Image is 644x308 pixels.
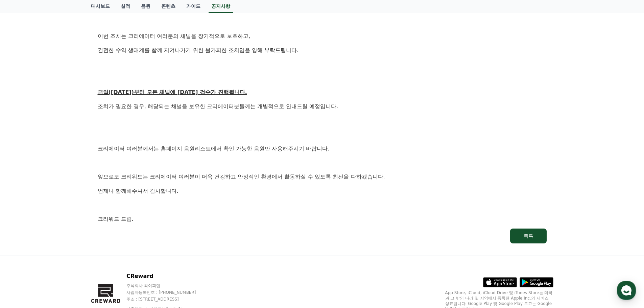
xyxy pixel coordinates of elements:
p: 주식회사 와이피랩 [126,283,209,288]
p: CReward [126,272,209,280]
p: 건전한 수익 생태계를 함께 지켜나가기 위한 불가피한 조치임을 양해 부탁드립니다. [98,46,547,55]
a: 목록 [98,229,547,243]
span: 홈 [21,224,25,230]
p: 사업자등록번호 : [PHONE_NUMBER] [126,290,209,295]
a: 설정 [87,214,130,231]
span: 설정 [104,224,113,230]
p: 조치가 필요한 경우, 해당되는 채널을 보유한 크리에이터분들께는 개별적으로 안내드릴 예정입니다. [98,102,547,111]
span: 대화 [62,225,70,230]
button: 목록 [510,229,547,243]
div: 목록 [524,233,533,239]
p: 이번 조치는 크리에이터 여러분의 채널을 장기적으로 보호하고, [98,32,547,41]
u: 금일([DATE])부터 모든 채널에 [DATE] 검수가 진행됩니다. [98,89,247,95]
a: 홈 [2,214,45,231]
p: 주소 : [STREET_ADDRESS] [126,297,209,302]
p: 언제나 함께해주셔서 감사합니다. [98,187,547,195]
p: 크리에이터 여러분께서는 홈페이지 음원리스트에서 확인 가능한 음원만 사용해주시기 바랍니다. [98,144,547,153]
p: 크리워드 드림. [98,215,547,223]
p: 앞으로도 크리워드는 크리에이터 여러분이 더욱 건강하고 안정적인 환경에서 활동하실 수 있도록 최선을 다하겠습니다. [98,172,547,181]
a: 대화 [45,214,87,231]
